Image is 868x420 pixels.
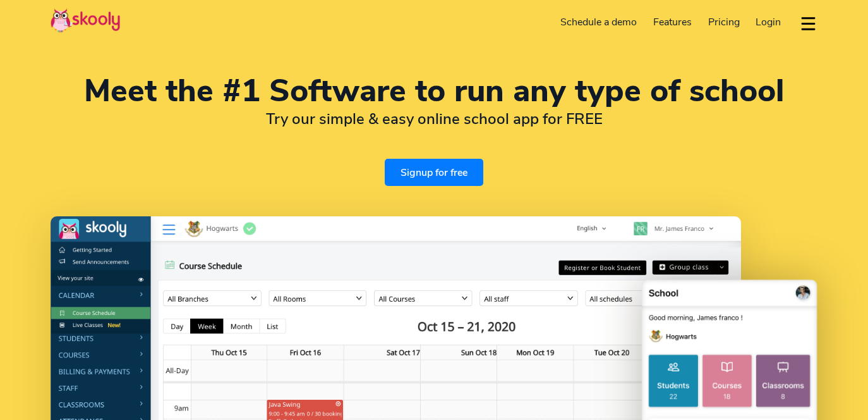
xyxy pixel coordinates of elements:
[51,76,817,106] h1: Meet the #1 Software to run any type of school
[51,109,817,128] h2: Try our simple & easy online school app for FREE
[51,8,120,33] img: Skooly
[700,12,748,32] a: Pricing
[385,159,483,186] a: Signup for free
[708,15,740,29] span: Pricing
[553,12,646,32] a: Schedule a demo
[756,15,781,29] span: Login
[645,12,700,32] a: Features
[799,9,817,38] button: dropdown menu
[747,12,789,32] a: Login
